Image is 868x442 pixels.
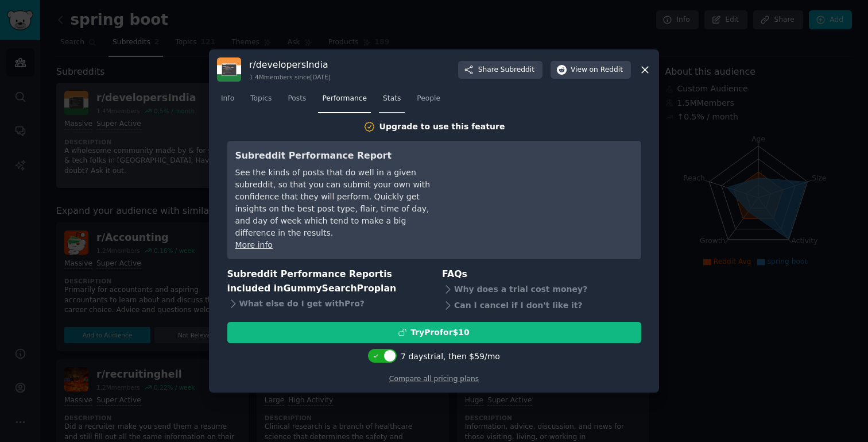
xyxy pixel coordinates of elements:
h3: r/ developersIndia [249,59,331,71]
span: Info [221,94,234,104]
div: See the kinds of posts that do well in a given subreddit, so that you can submit your own with co... [235,167,445,239]
span: on Reddit [590,65,623,75]
img: developersIndia [217,57,241,82]
a: Compare all pricing plans [389,375,479,383]
span: Stats [383,94,401,104]
div: Can I cancel if I don't like it? [442,298,641,314]
a: Info [217,90,238,113]
a: Stats [379,90,405,113]
span: Performance [322,94,367,104]
button: ShareSubreddit [458,61,542,79]
a: More info [235,240,273,249]
iframe: YouTube video player [461,149,633,235]
span: Posts [288,94,306,104]
a: Posts [284,90,310,113]
div: Upgrade to use this feature [379,121,505,133]
span: View [571,65,623,75]
h3: Subreddit Performance Report [235,149,445,163]
h3: FAQs [442,267,641,282]
span: People [417,94,440,104]
div: Why does a trial cost money? [442,282,641,298]
h3: Subreddit Performance Report is included in plan [227,267,427,295]
span: Share [478,65,534,75]
button: TryProfor$10 [227,322,641,343]
button: Viewon Reddit [551,61,631,79]
a: Topics [246,90,276,113]
div: Try Pro for $10 [410,326,470,339]
a: Performance [318,90,371,113]
div: 1.4M members since [DATE] [249,73,331,81]
div: 7 days trial, then $ 59 /mo [401,351,500,363]
a: People [413,90,444,113]
span: Topics [250,94,272,104]
div: What else do I get with Pro ? [227,295,427,312]
span: Subreddit [501,65,534,75]
span: GummySearch Pro [283,283,374,294]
